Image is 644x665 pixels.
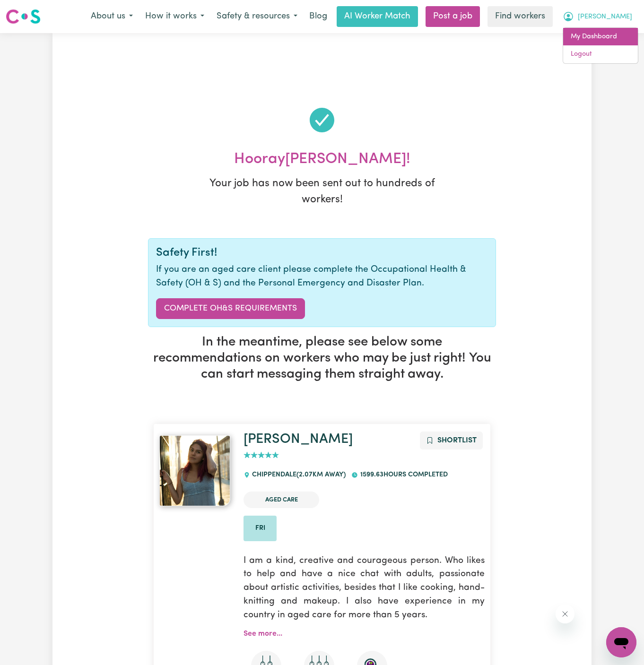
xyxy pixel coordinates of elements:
img: Careseekers logo [6,8,41,25]
a: [PERSON_NAME] [244,432,353,446]
li: Available on Fri [244,516,277,541]
h3: In the meantime, please see below some recommendations on workers who may be just right! You can ... [148,335,496,382]
button: My Account [557,7,638,26]
div: My Account [563,27,638,64]
div: add rating by typing an integer from 0 to 5 or pressing arrow keys [244,450,279,461]
button: How it works [139,7,210,26]
a: My Dashboard [563,28,638,46]
iframe: Close message [556,605,574,623]
button: Safety & resources [210,7,304,26]
span: Need any help? [6,7,57,14]
span: Shortlist [437,437,477,444]
a: Complete OH&S Requirements [156,298,305,319]
p: Your job has now been sent out to hundreds of workers! [204,176,440,207]
p: I am a kind, creative and courageous person. Who likes to help and have a nice chat with adults, ... [244,549,485,628]
a: Careseekers logo [6,6,41,27]
a: Blog [304,6,333,27]
a: Find workers [487,6,553,27]
h4: Safety First! [156,246,488,260]
button: About us [85,7,139,26]
a: See more... [244,630,282,638]
span: [PERSON_NAME] [578,12,632,22]
li: Aged Care [244,492,319,508]
div: CHIPPENDALE [244,462,351,488]
a: Post a job [426,6,480,27]
p: If you are an aged care client please complete the Occupational Health & Safety (OH & S) and the ... [156,263,488,291]
a: Daniela [159,435,232,506]
button: Add to shortlist [420,432,483,449]
a: AI Worker Match [337,6,418,27]
img: View Daniela's profile [159,435,230,506]
div: 1599.63 hours completed [351,462,453,488]
span: ( 2.07 km away) [296,471,346,478]
a: Logout [563,45,638,63]
iframe: Button to launch messaging window [606,627,636,657]
h2: Hooray [PERSON_NAME] ! [148,150,496,168]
